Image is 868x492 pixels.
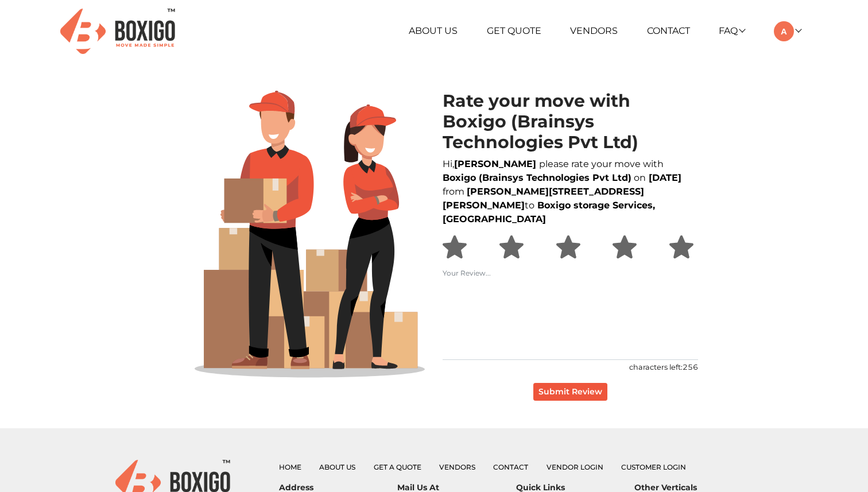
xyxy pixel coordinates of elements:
a: Customer Login [621,463,686,471]
h1: Rate your move with Boxigo (Brainsys Technologies Pvt Ltd) [443,91,698,153]
a: Contact [493,463,528,471]
a: About Us [409,25,458,36]
img: ... [669,235,693,259]
a: Get a Quote [374,463,421,471]
img: Boxigo [60,9,175,54]
strong: [PERSON_NAME] [454,158,539,169]
strong: [PERSON_NAME][STREET_ADDRESS][PERSON_NAME] [443,186,644,211]
a: Vendor Login [547,463,603,471]
a: Vendors [439,463,475,471]
a: Home [279,463,301,471]
a: About Us [319,463,355,471]
strong: Boxigo (Brainsys Technologies Pvt Ltd) [443,172,631,183]
img: ... [613,235,637,259]
p: Hi, please rate your move with on from to [443,157,698,226]
img: ... [499,235,524,259]
img: ... [443,235,467,259]
strong: [DATE] [646,172,681,183]
strong: Boxigo storage Services, [GEOGRAPHIC_DATA] [443,200,655,224]
a: Vendors [570,25,618,36]
a: Get Quote [487,25,541,36]
a: FAQ [719,25,745,36]
img: ... [195,91,425,378]
small: characters left: 256 [629,363,698,371]
a: Contact [647,25,690,36]
img: ... [556,235,580,259]
button: Submit Review [533,383,607,401]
